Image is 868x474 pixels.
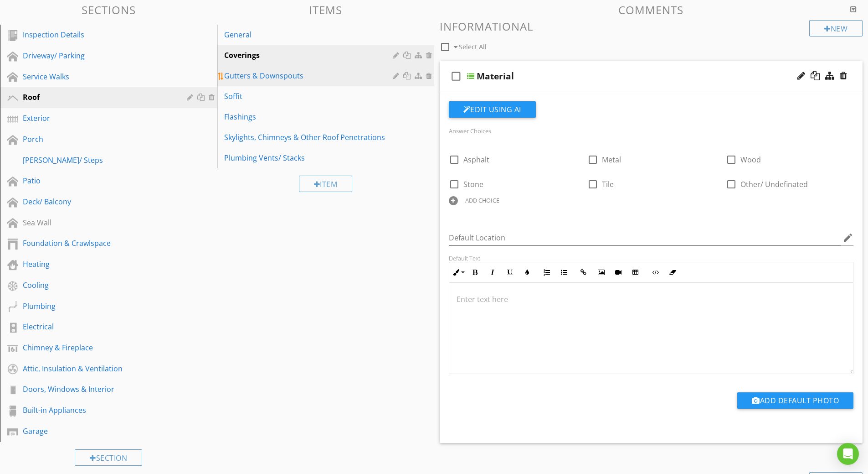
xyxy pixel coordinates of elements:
div: Skylights, Chimneys & Other Roof Penetrations [224,132,395,143]
div: Default Text [449,255,854,262]
div: Foundation & Crawlspace [23,238,174,249]
span: Stone [463,179,483,189]
input: Default Location [449,230,841,245]
div: Flashings [224,111,395,122]
button: Inline Style [449,264,467,281]
span: Tile [602,179,614,189]
button: Colors [519,264,536,281]
h3: Items [217,4,434,16]
div: Sea Wall [23,217,174,228]
div: Gutters & Downspouts [224,70,395,81]
div: Heating [23,259,174,270]
button: Unordered List [555,264,573,281]
button: Insert Image (Ctrl+P) [592,264,610,281]
h3: Informational [440,20,863,32]
button: Insert Link (Ctrl+K) [575,264,592,281]
div: Plumbing Vents/ Stacks [224,152,395,163]
div: Attic, Insulation & Ventilation [23,363,174,374]
button: Clear Formatting [664,264,681,281]
button: Code View [647,264,664,281]
div: Porch [23,134,174,145]
div: New [809,20,863,36]
div: Exterior [23,113,174,124]
i: edit [842,232,853,243]
div: Built-in Appliances [23,405,174,416]
div: Plumbing [23,301,174,312]
span: Asphalt [463,155,489,165]
button: Edit Using AI [449,101,536,118]
div: [PERSON_NAME]/ Steps [23,155,174,166]
button: Italic (Ctrl+I) [484,264,501,281]
span: Select All [459,42,487,51]
div: Section [75,449,142,466]
div: Soffit [224,91,395,102]
div: Inspection Details [23,29,174,40]
span: Wood [740,155,761,165]
div: Material [477,71,514,82]
div: Item [299,176,353,192]
div: Deck/ Balcony [23,196,174,207]
div: Garage [23,426,174,437]
button: Underline (Ctrl+U) [501,264,519,281]
div: ADD CHOICE [465,197,499,204]
div: Roof [23,92,174,103]
div: Patio [23,175,174,186]
span: Other/ Undefinated [740,179,808,189]
h3: Comments [440,4,863,16]
button: Bold (Ctrl+B) [467,264,484,281]
div: General [224,29,395,40]
div: Doors, Windows & Interior [23,384,174,395]
button: Insert Table [627,264,644,281]
span: Metal [602,155,621,165]
div: Electrical [23,321,174,332]
i: check_box_outline_blank [449,65,463,87]
div: Open Intercom Messenger [837,443,859,465]
div: Coverings [224,50,395,61]
button: Ordered List [538,264,555,281]
label: Answer Choices [449,127,491,135]
button: Add Default Photo [737,392,853,409]
div: Chimney & Fireplace [23,342,174,353]
div: Driveway/ Parking [23,50,174,61]
div: Cooling [23,280,174,291]
div: Service Walks [23,71,174,82]
button: Insert Video [610,264,627,281]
